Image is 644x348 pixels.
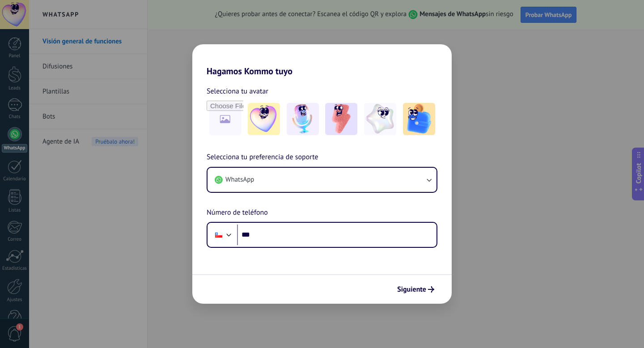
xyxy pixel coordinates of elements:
[192,44,452,76] h2: Hagamos Kommo tuyo
[208,168,436,192] button: WhatsApp
[287,103,319,135] img: -2.jpeg
[403,103,435,135] img: -5.jpeg
[397,286,426,293] span: Siguiente
[225,175,254,184] span: WhatsApp
[248,103,280,135] img: -1.jpeg
[207,152,318,163] span: Selecciona tu preferencia de soporte
[325,103,357,135] img: -3.jpeg
[207,207,268,219] span: Número de teléfono
[364,103,396,135] img: -4.jpeg
[393,282,438,297] button: Siguiente
[207,85,268,97] span: Selecciona tu avatar
[210,225,227,244] div: Chile: + 56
